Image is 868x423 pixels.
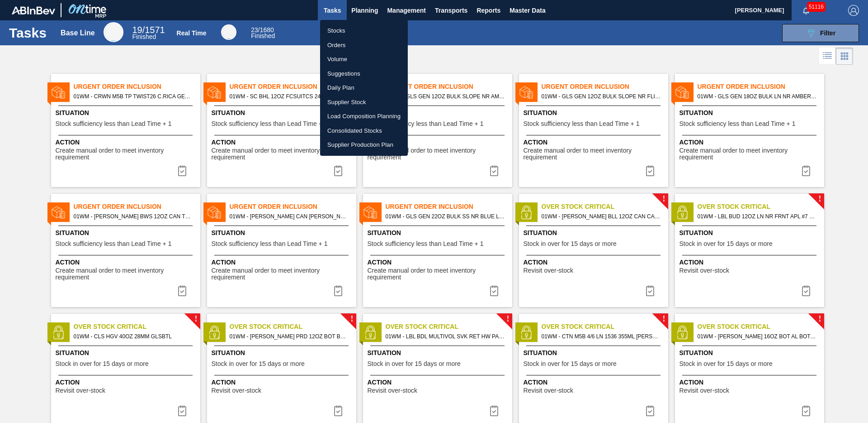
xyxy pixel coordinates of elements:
[320,95,408,110] a: Supplier Stock
[320,81,408,95] a: Daily Plan
[320,124,408,138] a: Consolidated Stocks
[320,138,408,152] a: Supplier Production Plan
[320,38,408,53] a: Orders
[320,24,408,38] a: Stocks
[320,109,408,124] a: Load Composition Planning
[320,67,408,81] a: Suggestions
[320,52,408,67] a: Volume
